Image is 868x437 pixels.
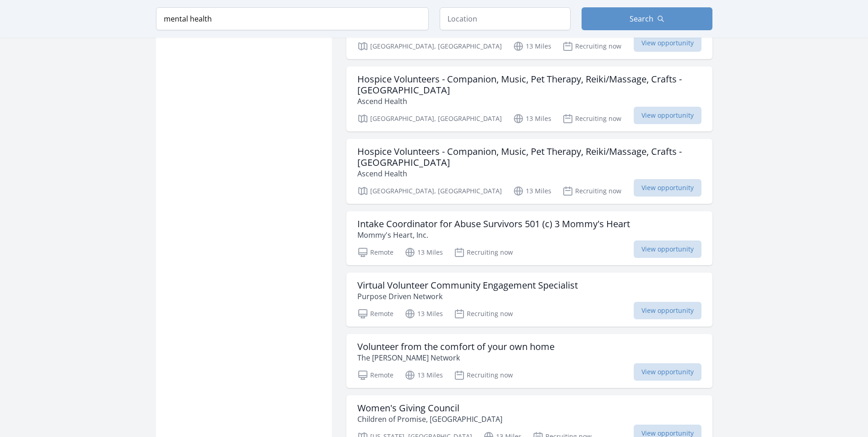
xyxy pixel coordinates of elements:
p: Ascend Health [357,168,701,179]
p: Ascend Health [357,96,701,107]
span: Search [630,13,653,24]
span: View opportunity [634,240,701,258]
h3: Hospice Volunteers - Companion, Music, Pet Therapy, Reiki/Massage, Crafts - [GEOGRAPHIC_DATA] [357,74,701,96]
p: Recruiting now [454,247,513,258]
a: Volunteer from the comfort of your own home The [PERSON_NAME] Network Remote 13 Miles Recruiting ... [346,334,712,388]
p: 13 Miles [513,113,551,124]
p: Remote [357,370,394,381]
p: The [PERSON_NAME] Network [357,352,555,363]
a: Hospice Volunteers - Companion, Music, Pet Therapy, Reiki/Massage, Crafts - [GEOGRAPHIC_DATA] Asc... [346,139,712,204]
p: Purpose Driven Network [357,291,578,302]
input: Location [440,7,571,30]
h3: Hospice Volunteers - Companion, Music, Pet Therapy, Reiki/Massage, Crafts - [GEOGRAPHIC_DATA] [357,146,701,168]
h3: Virtual Volunteer Community Engagement Specialist [357,280,578,291]
p: Remote [357,247,394,258]
a: Intake Coordinator for Abuse Survivors 501 (c) 3 Mommy's Heart Mommy's Heart, Inc. Remote 13 Mile... [346,211,712,265]
a: Virtual Volunteer Community Engagement Specialist Purpose Driven Network Remote 13 Miles Recruiti... [346,273,712,327]
span: View opportunity [634,34,701,52]
span: View opportunity [634,363,701,381]
h3: Women's Giving Council [357,403,502,414]
p: [GEOGRAPHIC_DATA], [GEOGRAPHIC_DATA] [357,41,502,52]
p: Recruiting now [562,41,621,52]
p: 13 Miles [513,41,551,52]
p: 13 Miles [513,186,551,197]
p: 13 Miles [404,308,443,319]
p: Mommy's Heart, Inc. [357,229,630,240]
p: Children of Promise, [GEOGRAPHIC_DATA] [357,414,502,425]
p: Recruiting now [454,370,513,381]
p: Recruiting now [454,308,513,319]
p: Recruiting now [562,186,621,197]
input: Keyword [156,7,429,30]
span: View opportunity [634,302,701,319]
p: [GEOGRAPHIC_DATA], [GEOGRAPHIC_DATA] [357,113,502,124]
p: Remote [357,308,394,319]
h3: Intake Coordinator for Abuse Survivors 501 (c) 3 Mommy's Heart [357,218,630,229]
p: [GEOGRAPHIC_DATA], [GEOGRAPHIC_DATA] [357,186,502,197]
p: Recruiting now [562,113,621,124]
p: 13 Miles [404,370,443,381]
p: 13 Miles [404,247,443,258]
h3: Volunteer from the comfort of your own home [357,341,555,352]
a: Hospice Volunteers - Companion, Music, Pet Therapy, Reiki/Massage, Crafts - [GEOGRAPHIC_DATA] Asc... [346,66,712,131]
button: Search [582,7,712,30]
span: View opportunity [634,107,701,124]
span: View opportunity [634,179,701,197]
